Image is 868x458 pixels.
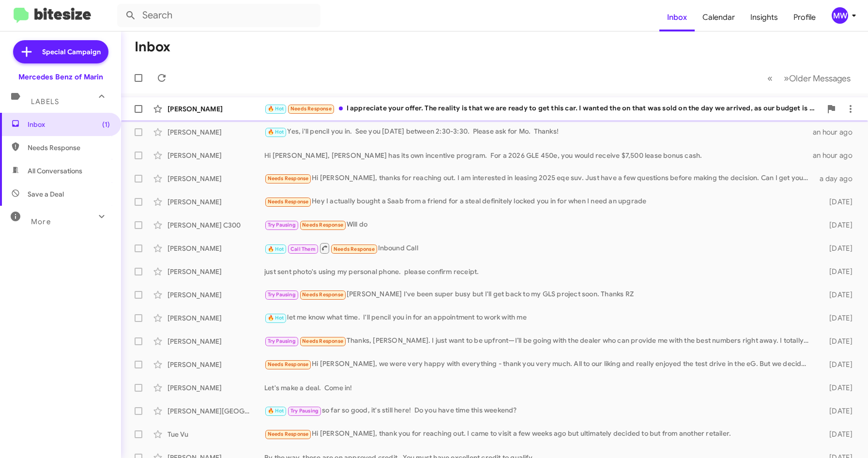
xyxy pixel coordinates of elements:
span: 🔥 Hot [268,106,284,112]
span: Needs Response [268,198,309,205]
span: Needs Response [334,246,375,252]
div: let me know what time. I'll pencil you in for an appointment to work with me [264,312,815,323]
span: 🔥 Hot [268,408,284,414]
div: [DATE] [815,244,860,253]
div: an hour ago [813,127,860,137]
div: an hour ago [813,151,860,160]
div: [DATE] [815,267,860,276]
button: MW [823,7,857,24]
div: Mercedes Benz of Marin [18,72,103,82]
span: 🔥 Hot [268,129,284,135]
span: More [31,217,51,226]
a: Profile [786,3,823,31]
div: [PERSON_NAME] I've been super busy but I'll get back to my GLS project soon. Thanks RZ [264,289,815,300]
span: Try Pausing [290,408,319,414]
div: Hi [PERSON_NAME], [PERSON_NAME] has its own incentive program. For a 2026 GLE 450e, you would rec... [264,151,813,160]
div: [PERSON_NAME] [168,244,264,253]
button: Next [778,68,856,88]
div: [DATE] [815,383,860,393]
div: a day ago [815,174,860,183]
div: [PERSON_NAME] [168,336,264,346]
span: Try Pausing [268,291,296,298]
span: Try Pausing [268,222,296,228]
div: [PERSON_NAME] [168,313,264,323]
div: [DATE] [815,360,860,369]
span: Special Campaign [42,47,101,57]
div: I appreciate your offer. The reality is that we are ready to get this car. I wanted the on that w... [264,103,822,114]
span: Needs Response [302,222,343,228]
div: [PERSON_NAME] [168,267,264,276]
div: [PERSON_NAME][GEOGRAPHIC_DATA] [168,406,264,416]
span: Labels [31,97,59,106]
div: Hi [PERSON_NAME], thanks for reaching out. I am interested in leasing 2025 eqe suv. Just have a f... [264,173,815,184]
span: 🔥 Hot [268,246,284,252]
span: Save a Deal [28,189,64,199]
div: [DATE] [815,197,860,207]
h1: Inbox [135,39,170,55]
div: [PERSON_NAME] [168,127,264,137]
a: Insights [743,3,786,31]
span: Needs Response [290,106,332,112]
div: [PERSON_NAME] [168,360,264,369]
div: MW [832,7,848,24]
span: « [767,72,773,84]
div: so far so good, it's still here! Do you have time this weekend? [264,405,815,416]
div: [DATE] [815,336,860,346]
div: [PERSON_NAME] [168,383,264,393]
span: (1) [102,120,110,129]
div: Thanks, [PERSON_NAME]. I just want to be upfront—I’ll be going with the dealer who can provide me... [264,336,815,347]
span: Inbox [28,120,110,129]
span: Needs Response [268,361,309,367]
span: Try Pausing [268,338,296,344]
span: Older Messages [789,73,851,84]
div: Inbound Call [264,242,815,254]
div: [PERSON_NAME] [168,104,264,114]
span: Needs Response [268,431,309,437]
div: [PERSON_NAME] [168,290,264,300]
span: All Conversations [28,166,82,176]
span: Needs Response [268,175,309,182]
span: Needs Response [302,291,343,298]
div: Hey I actually bought a Saab from a friend for a steal definitely locked you in for when I need a... [264,196,815,207]
span: Needs Response [302,338,343,344]
div: Hi [PERSON_NAME], thank you for reaching out. I came to visit a few weeks ago but ultimately deci... [264,428,815,440]
a: Calendar [695,3,743,31]
div: Yes, i'll pencil you in. See you [DATE] between 2:30-3:30. Please ask for Mo. Thanks! [264,126,813,137]
div: [PERSON_NAME] [168,174,264,183]
div: [PERSON_NAME] C300 [168,220,264,230]
div: [DATE] [815,290,860,300]
div: Will do [264,219,815,230]
div: just sent photo's using my personal phone. please confirm receipt. [264,267,815,276]
div: [DATE] [815,429,860,439]
button: Previous [761,68,778,88]
span: Needs Response [28,143,110,153]
a: Special Campaign [13,40,108,63]
span: 🔥 Hot [268,315,284,321]
div: [PERSON_NAME] [168,151,264,160]
nav: Page navigation example [762,68,856,88]
div: [DATE] [815,220,860,230]
span: Call Them [290,246,316,252]
div: Tue Vu [168,429,264,439]
a: Inbox [659,3,695,31]
div: Hi [PERSON_NAME], we were very happy with everything - thank you very much. All to our liking and... [264,359,815,370]
input: Search [117,4,320,27]
div: [DATE] [815,313,860,323]
span: » [784,72,789,84]
div: [DATE] [815,406,860,416]
div: Let's make a deal. Come in! [264,383,815,393]
div: [PERSON_NAME] [168,197,264,207]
